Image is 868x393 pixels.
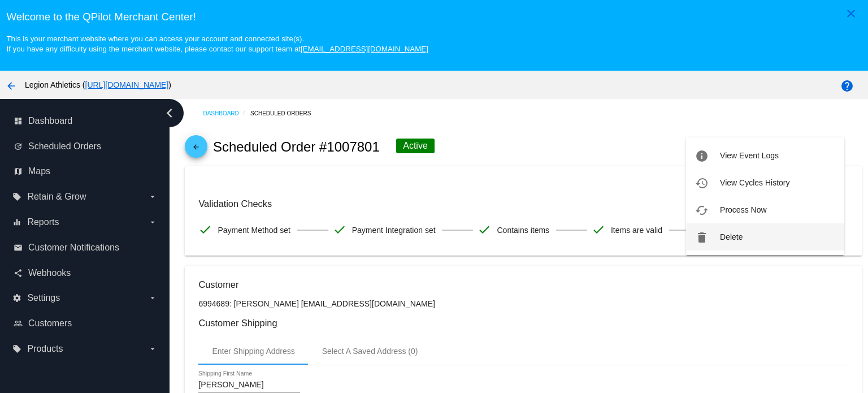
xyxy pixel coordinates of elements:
mat-icon: history [695,176,709,190]
mat-icon: info [695,149,709,163]
mat-icon: cached [695,204,709,217]
span: Delete [720,232,743,241]
span: Process Now [720,205,766,214]
mat-icon: delete [695,231,709,244]
span: View Cycles History [720,178,789,187]
span: View Event Logs [720,151,779,160]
